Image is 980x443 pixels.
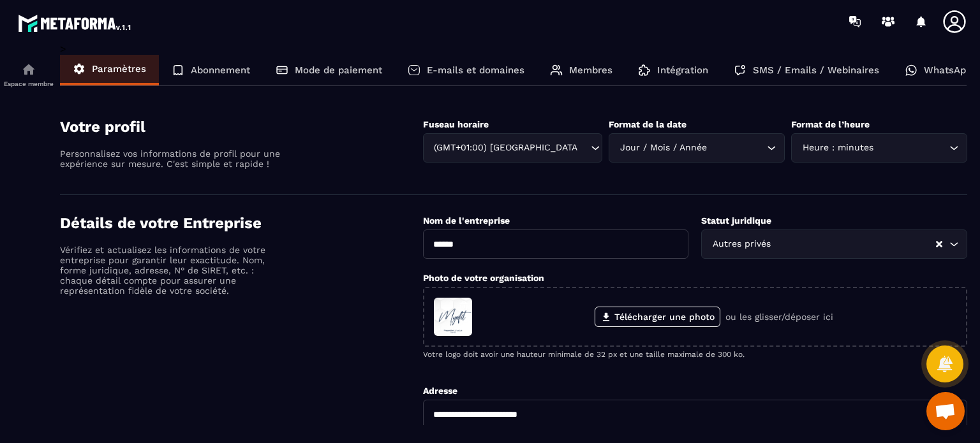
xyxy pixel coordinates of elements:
span: Jour / Mois / Année [617,141,709,155]
p: Intégration [657,64,708,76]
label: Télécharger une photo [595,307,720,327]
input: Search for option [578,141,588,155]
p: Mode de paiement [295,64,382,76]
p: Personnalisez vos informations de profil pour une expérience sur mesure. C'est simple et rapide ! [60,149,283,169]
span: (GMT+01:00) [GEOGRAPHIC_DATA] [431,141,579,155]
label: Format de l’heure [791,119,870,129]
input: Search for option [876,141,946,155]
p: Votre logo doit avoir une hauteur minimale de 32 px et une taille maximale de 300 ko. [423,350,967,359]
p: Vérifiez et actualisez les informations de votre entreprise pour garantir leur exactitude. Nom, f... [60,245,283,296]
label: Adresse [423,386,457,396]
label: Fuseau horaire [423,119,489,129]
p: Membres [569,64,612,76]
input: Search for option [709,141,764,155]
div: Search for option [423,133,603,163]
span: Autres privés [709,237,773,251]
img: logo [18,11,133,34]
p: E-mails et domaines [427,64,524,76]
img: automations [21,62,36,77]
label: Format de la date [609,119,687,129]
a: automationsautomationsEspace membre [3,52,54,97]
p: Espace membre [3,80,54,87]
h4: Votre profil [60,118,423,136]
input: Search for option [773,237,935,251]
div: Search for option [791,133,967,163]
p: Paramètres [92,63,146,75]
span: Heure : minutes [799,141,876,155]
label: Nom de l'entreprise [423,215,510,226]
p: SMS / Emails / Webinaires [753,64,879,76]
p: WhatsApp [924,64,972,76]
div: Search for option [701,229,967,259]
div: Search for option [609,133,785,163]
p: Abonnement [191,64,250,76]
h4: Détails de votre Entreprise [60,214,423,232]
p: ou les glisser/déposer ici [725,312,833,322]
div: Ouvrir le chat [926,392,965,430]
label: Photo de votre organisation [423,273,544,283]
button: Clear Selected [936,240,942,249]
label: Statut juridique [701,215,771,226]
